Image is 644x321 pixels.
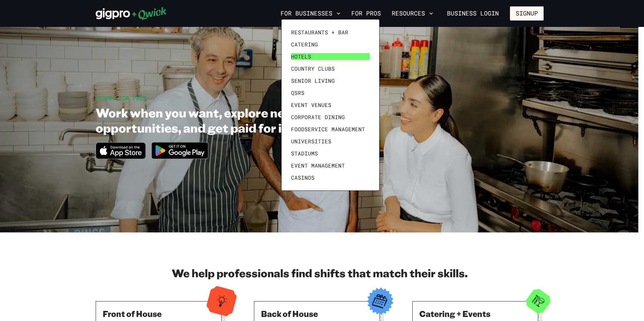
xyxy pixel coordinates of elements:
[291,53,311,60] span: Hotels
[291,65,335,72] span: Country Clubs
[291,162,345,169] span: Event Management
[291,102,331,108] span: Event Venues
[291,29,348,36] span: Restaurants + Bar
[291,114,345,120] span: Corporate Dining
[291,126,365,133] span: Foodservice Management
[291,174,315,181] span: Casinos
[291,90,304,96] span: QSRs
[291,150,318,157] span: Stadiums
[291,77,335,84] span: Senior Living
[291,41,318,48] span: Catering
[291,138,331,145] span: Universities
